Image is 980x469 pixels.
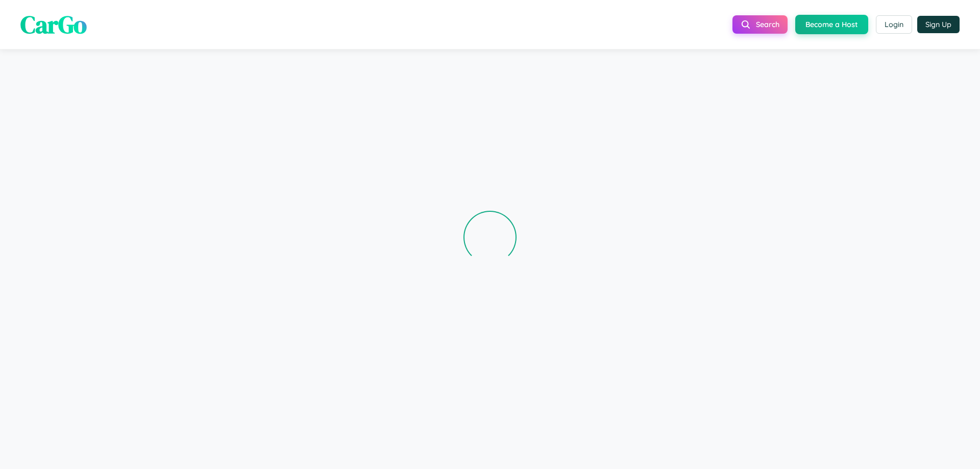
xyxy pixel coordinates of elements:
[732,15,788,34] button: Search
[917,16,960,33] button: Sign Up
[876,15,912,34] button: Login
[756,20,779,29] span: Search
[20,8,87,41] span: CarGo
[795,15,868,34] button: Become a Host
